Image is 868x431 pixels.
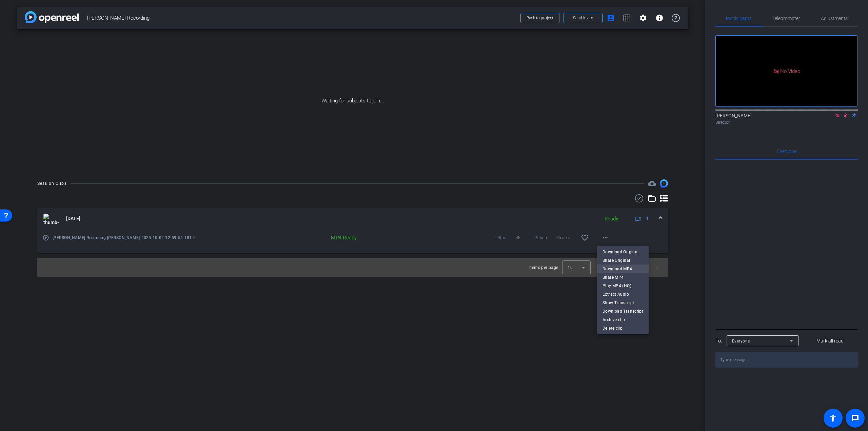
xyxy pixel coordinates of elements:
span: Share Original [603,256,643,264]
span: Delete clip [603,324,643,332]
span: Archive clip [603,315,643,324]
span: Extract Audio [603,290,643,298]
span: Download Original [603,248,643,256]
span: Play MP4 (HQ) [603,281,643,290]
span: Download MP4 [603,265,643,273]
span: Share MP4 [603,273,643,281]
span: Download Transcript [603,307,643,315]
span: Show Transcript [603,298,643,307]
